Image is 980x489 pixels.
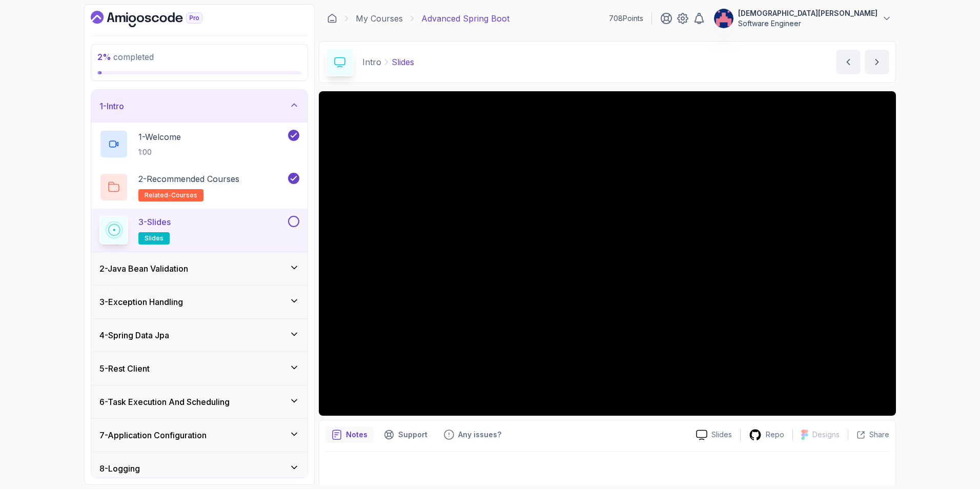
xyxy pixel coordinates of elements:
[325,426,374,443] button: notes button
[713,8,892,29] button: user profile image[DEMOGRAPHIC_DATA][PERSON_NAME]Software Engineer
[99,362,150,375] h3: 5 - Rest Client
[91,385,308,418] button: 6-Task Execution And Scheduling
[91,252,308,285] button: 2-Java Bean Validation
[91,11,226,27] a: Dashboard
[346,430,367,440] p: Notes
[99,216,299,244] button: 3-Slidesslides
[138,173,239,185] p: 2 - Recommended Courses
[738,18,877,29] p: Software Engineer
[99,462,140,475] h3: 8 - Logging
[145,234,164,242] span: slides
[812,430,840,440] p: Designs
[91,319,308,352] button: 4-Spring Data Jpa
[869,430,889,440] p: Share
[688,430,740,440] a: Slides
[138,216,171,228] p: 3 - Slides
[362,56,381,68] p: Intro
[738,8,877,18] p: [DEMOGRAPHIC_DATA][PERSON_NAME]
[711,430,732,440] p: Slides
[378,426,434,443] button: Support button
[91,419,308,452] button: 7-Application Configuration
[438,426,507,443] button: Feedback button
[99,262,188,275] h3: 2 - Java Bean Validation
[99,100,124,112] h3: 1 - Intro
[398,430,427,440] p: Support
[421,12,509,25] p: Advanced Spring Boot
[848,430,889,440] button: Share
[97,52,111,62] span: 2 %
[836,50,861,74] button: previous content
[91,352,308,385] button: 5-Rest Client
[609,13,643,24] p: 708 Points
[138,147,181,157] p: 1:00
[458,430,501,440] p: Any issues?
[99,173,299,201] button: 2-Recommended Coursesrelated-courses
[356,12,403,25] a: My Courses
[91,90,308,123] button: 1-Intro
[99,396,230,408] h3: 6 - Task Execution And Scheduling
[327,13,337,24] a: Dashboard
[766,430,784,440] p: Repo
[392,56,414,68] p: Slides
[91,286,308,318] button: 3-Exception Handling
[865,50,889,74] button: next content
[99,296,183,308] h3: 3 - Exception Handling
[97,52,154,62] span: completed
[714,9,733,28] img: user profile image
[99,130,299,158] button: 1-Welcome1:00
[138,131,181,143] p: 1 - Welcome
[145,191,197,199] span: related-courses
[91,452,308,485] button: 8-Logging
[741,429,792,441] a: Repo
[99,329,169,341] h3: 4 - Spring Data Jpa
[99,429,207,441] h3: 7 - Application Configuration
